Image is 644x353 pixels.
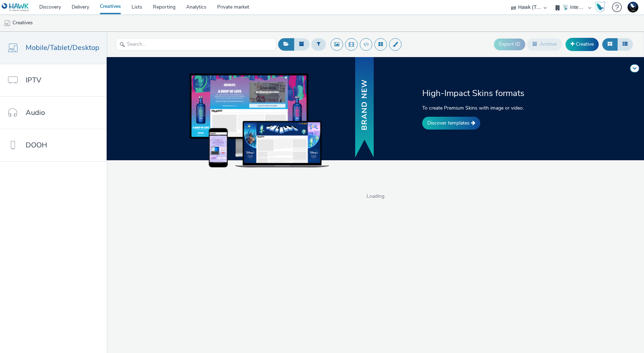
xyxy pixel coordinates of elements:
[2,3,29,12] img: undefined Logo
[422,104,553,112] p: To create Premium Skins with image or video.
[628,2,638,12] img: Support Hawk
[566,38,599,51] a: Creative
[26,107,45,118] span: Audio
[595,1,608,13] a: Hawk Academy
[422,117,480,130] a: Discover templates
[4,20,11,27] img: mobile
[26,42,99,53] span: Mobile/Tablet/Desktop
[107,193,644,200] span: Loading
[617,38,633,50] button: Table
[116,38,276,51] input: Search...
[527,38,562,50] button: Archive
[595,1,605,13] img: Hawk Academy
[602,38,618,50] button: Grid
[26,140,47,150] span: DOOH
[354,56,375,159] img: banner with new text
[422,87,553,99] h2: High-Impact Skins formats
[494,39,525,50] button: Export ID
[26,75,41,85] span: IPTV
[190,74,329,167] img: example of skins on dekstop, tablet and mobile devices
